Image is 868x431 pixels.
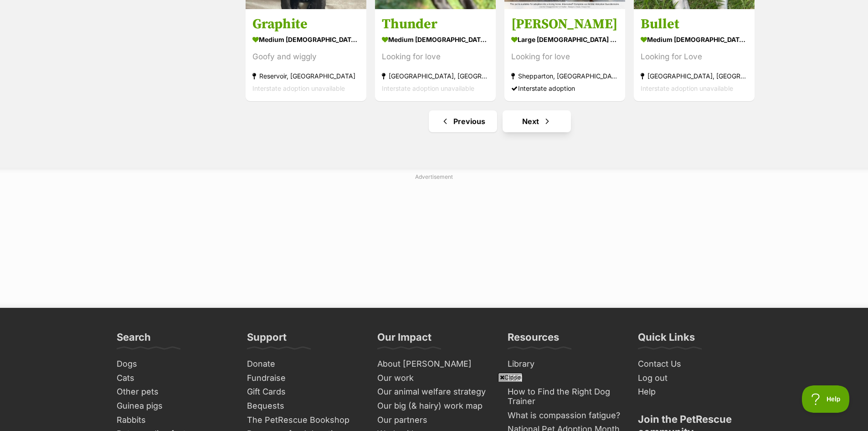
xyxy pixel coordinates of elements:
h3: Graphite [252,16,360,33]
a: [PERSON_NAME] large [DEMOGRAPHIC_DATA] Dog Looking for love Shepparton, [GEOGRAPHIC_DATA] Interst... [504,9,625,101]
a: Contact Us [634,357,755,371]
div: Interstate adoption [511,82,618,94]
div: medium [DEMOGRAPHIC_DATA] Dog [641,33,748,46]
a: FAQ [504,371,625,385]
div: Shepparton, [GEOGRAPHIC_DATA] [511,70,618,82]
div: Looking for love [382,51,489,63]
div: large [DEMOGRAPHIC_DATA] Dog [511,33,618,46]
a: Help [634,385,755,399]
a: Dogs [113,357,234,371]
iframe: Advertisement [213,385,655,426]
iframe: Advertisement [213,185,655,299]
h3: Thunder [382,16,489,33]
a: Cats [113,371,234,385]
a: Next page [503,110,571,132]
h3: Support [247,331,287,349]
div: [GEOGRAPHIC_DATA], [GEOGRAPHIC_DATA] [382,70,489,82]
div: Looking for love [511,51,618,63]
a: Donate [243,357,365,371]
span: Interstate adoption unavailable [252,84,345,92]
a: Guinea pigs [113,399,234,413]
h3: [PERSON_NAME] [511,16,618,33]
a: Rabbits [113,413,234,427]
span: Interstate adoption unavailable [382,84,474,92]
h3: Search [117,331,151,349]
a: Previous page [429,110,497,132]
a: Bullet medium [DEMOGRAPHIC_DATA] Dog Looking for Love [GEOGRAPHIC_DATA], [GEOGRAPHIC_DATA] Inters... [634,9,755,101]
div: Goofy and wiggly [252,51,360,63]
div: medium [DEMOGRAPHIC_DATA] Dog [252,33,360,46]
a: Log out [634,371,755,385]
a: Other pets [113,385,234,399]
div: Reservoir, [GEOGRAPHIC_DATA] [252,70,360,82]
h3: Resources [508,331,559,349]
nav: Pagination [245,110,755,132]
a: Library [504,357,625,371]
a: About [PERSON_NAME] [374,357,495,371]
iframe: Help Scout Beacon - Open [802,385,850,413]
a: Our work [374,371,495,385]
div: medium [DEMOGRAPHIC_DATA] Dog [382,33,489,46]
div: [GEOGRAPHIC_DATA], [GEOGRAPHIC_DATA] [641,70,748,82]
h3: Bullet [641,16,748,33]
span: Close [498,373,523,382]
a: Thunder medium [DEMOGRAPHIC_DATA] Dog Looking for love [GEOGRAPHIC_DATA], [GEOGRAPHIC_DATA] Inter... [375,9,496,101]
h3: Our Impact [377,331,431,349]
span: Interstate adoption unavailable [641,84,733,92]
h3: Quick Links [638,331,695,349]
a: Graphite medium [DEMOGRAPHIC_DATA] Dog Goofy and wiggly Reservoir, [GEOGRAPHIC_DATA] Interstate a... [246,9,366,101]
a: Fundraise [243,371,365,385]
div: Looking for Love [641,51,748,63]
